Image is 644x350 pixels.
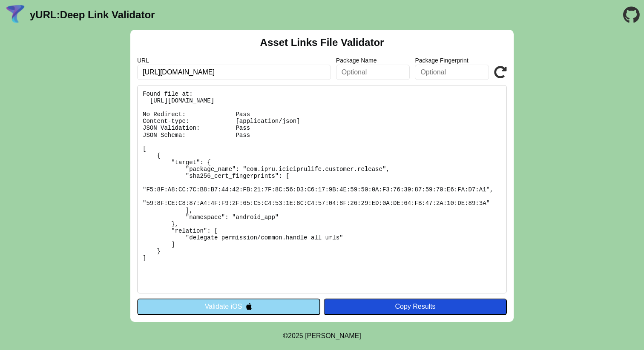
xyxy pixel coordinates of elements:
[245,303,253,310] img: appleIcon.svg
[305,332,361,339] a: Michael Ibragimchayev's Personal Site
[260,37,384,48] h2: Asset Links File Validator
[137,57,331,64] label: URL
[288,332,303,339] span: 2025
[137,65,331,80] input: Required
[328,303,503,310] div: Copy Results
[137,299,320,315] button: Validate iOS
[336,57,410,64] label: Package Name
[137,85,507,293] pre: Found file at: [URL][DOMAIN_NAME] No Redirect: Pass Content-type: [application/json] JSON Validat...
[324,299,507,315] button: Copy Results
[415,57,489,64] label: Package Fingerprint
[4,4,26,26] img: yURL Logo
[283,322,361,350] footer: ©
[30,9,155,21] a: yURL:Deep Link Validator
[415,65,489,80] input: Optional
[336,65,410,80] input: Optional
